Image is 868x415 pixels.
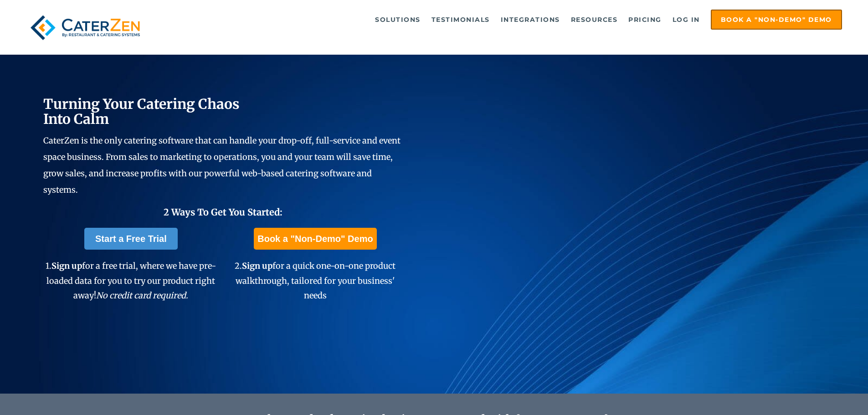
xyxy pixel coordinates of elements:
em: No credit card required. [96,290,188,301]
a: Integrations [496,10,565,29]
a: Book a "Non-Demo" Demo [254,228,376,250]
span: 2. for a quick one-on-one product walkthrough, tailored for your business' needs [235,261,395,301]
a: Start a Free Trial [84,228,178,250]
a: Testimonials [427,10,494,29]
img: caterzen [26,10,144,46]
a: Pricing [624,10,666,29]
span: Sign up [242,261,272,271]
a: Solutions [370,10,425,29]
span: CaterZen is the only catering software that can handle your drop-off, full-service and event spac... [43,135,401,195]
span: Sign up [51,261,82,271]
span: 2 Ways To Get You Started: [164,206,282,218]
a: Resources [566,10,622,29]
div: Navigation Menu [165,10,842,30]
a: Log in [668,10,704,29]
a: Book a "Non-Demo" Demo [711,10,842,30]
span: 1. for a free trial, where we have pre-loaded data for you to try our product right away! [46,261,216,301]
span: Turning Your Catering Chaos Into Calm [43,95,240,128]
